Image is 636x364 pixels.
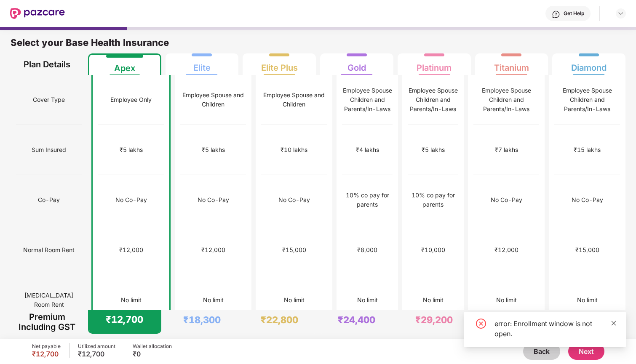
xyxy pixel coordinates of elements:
[422,145,445,154] div: ₹5 lakhs
[183,314,221,326] div: ₹18,300
[121,295,142,305] div: No limit
[554,86,620,114] div: Employee Spouse Children and Parents/In-Laws
[119,245,143,255] div: ₹12,000
[16,310,78,334] div: Premium Including GST
[23,242,75,258] span: Normal Room Rent
[342,191,393,209] div: 10% co pay for parents
[564,10,584,17] div: Get Help
[115,195,147,205] div: No Co-Pay
[357,295,378,305] div: No limit
[193,56,211,73] div: Elite
[473,86,539,114] div: Employee Spouse Children and Parents/In-Laws
[32,142,66,158] span: Sum Insured
[78,343,115,350] div: Utilized amount
[572,195,603,205] div: No Co-Pay
[408,86,458,114] div: Employee Spouse Children and Parents/In-Laws
[417,56,452,73] div: Platinum
[133,350,172,358] div: ₹0
[415,314,453,326] div: ₹29,200
[11,37,625,53] div: Select your Base Health Insurance
[575,245,599,255] div: ₹15,000
[201,245,225,255] div: ₹12,000
[133,343,172,350] div: Wallet allocation
[577,295,598,305] div: No limit
[110,95,152,104] div: Employee Only
[261,314,298,326] div: ₹22,800
[114,56,135,73] div: Apex
[284,295,305,305] div: No limit
[611,320,617,326] span: close
[494,319,616,339] div: error: Enrollment window is not open.
[120,145,143,154] div: ₹5 lakhs
[552,10,560,19] img: svg+xml;base64,PHN2ZyBpZD0iSGVscC0zMngzMiIgeG1sbnM9Imh0dHA6Ly93d3cudzMub3JnLzIwMDAvc3ZnIiB3aWR0aD...
[338,314,375,326] div: ₹24,400
[180,90,246,109] div: Employee Spouse and Children
[278,195,310,205] div: No Co-Pay
[10,8,65,19] img: New Pazcare Logo
[347,56,366,73] div: Gold
[33,92,65,108] span: Cover Type
[261,90,327,109] div: Employee Spouse and Children
[282,245,306,255] div: ₹15,000
[476,319,486,329] span: close-circle
[32,350,61,358] div: ₹12,700
[494,245,518,255] div: ₹12,000
[203,295,224,305] div: No limit
[342,86,393,114] div: Employee Spouse Children and Parents/In-Laws
[38,192,60,208] span: Co-Pay
[281,145,307,154] div: ₹10 lakhs
[574,145,601,154] div: ₹15 lakhs
[494,56,529,73] div: Titanium
[356,145,379,154] div: ₹4 lakhs
[32,343,61,350] div: Net payable
[202,145,225,154] div: ₹5 lakhs
[571,56,607,73] div: Diamond
[78,350,115,358] div: ₹12,700
[423,295,444,305] div: No limit
[421,245,445,255] div: ₹10,000
[106,314,143,325] div: ₹12,700
[16,53,78,75] div: Plan Details
[261,56,298,73] div: Elite Plus
[357,245,377,255] div: ₹8,000
[496,295,517,305] div: No limit
[16,287,82,313] span: [MEDICAL_DATA] Room Rent
[617,10,624,17] img: svg+xml;base64,PHN2ZyBpZD0iRHJvcGRvd24tMzJ4MzIiIHhtbG5zPSJodHRwOi8vd3d3LnczLm9yZy8yMDAwL3N2ZyIgd2...
[495,145,518,154] div: ₹7 lakhs
[408,191,458,209] div: 10% co pay for parents
[491,195,522,205] div: No Co-Pay
[198,195,229,205] div: No Co-Pay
